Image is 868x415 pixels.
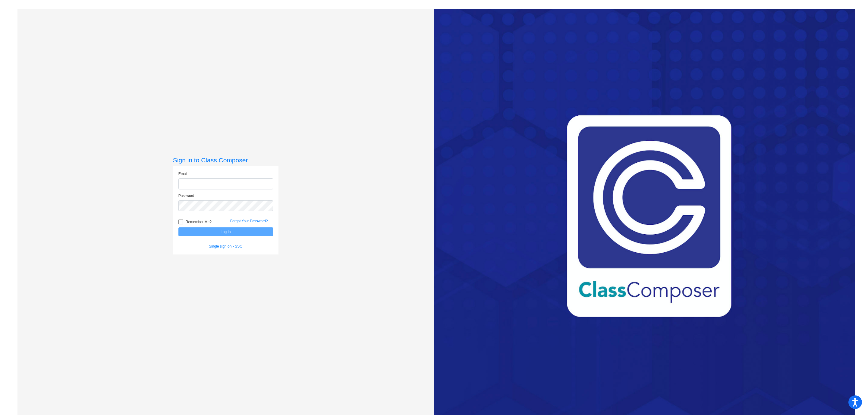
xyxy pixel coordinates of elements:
a: Forgot Your Password? [230,219,268,223]
label: Email [178,171,187,176]
button: Log In [178,227,273,236]
h3: Sign in to Class Composer [173,156,278,164]
label: Password [178,193,194,198]
span: Remember Me? [186,218,212,226]
a: Single sign on - SSO [209,244,242,248]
